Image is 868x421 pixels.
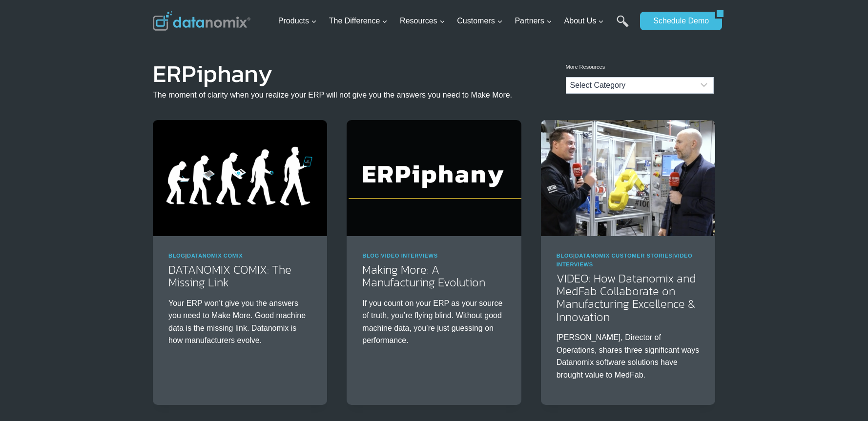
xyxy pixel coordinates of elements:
[617,15,629,37] a: Search
[564,15,604,27] span: About Us
[515,15,552,27] span: Partners
[153,120,327,236] img: Good Machine Data is The Missing Link. Datanomix is How You Evolve.
[557,253,574,259] a: Blog
[400,15,445,27] span: Resources
[187,253,243,259] a: Datanomix Comix
[329,15,388,27] span: The Difference
[566,63,714,72] p: More Resources
[153,89,512,101] p: The moment of clarity when you realize your ERP will not give you the answers you need to Make More.
[362,253,379,259] a: Blog
[168,297,311,347] p: Your ERP won’t give you the answers you need to Make More. Good machine data is the missing link....
[168,253,243,259] span: |
[557,270,696,325] a: VIDEO: How Datanomix and MedFab Collaborate on Manufacturing Excellence & Innovation
[347,120,521,236] img: ERPiphany - The moment you realize your ERP won’t give you the answers you need to make more.
[274,5,636,37] nav: Primary Navigation
[153,11,250,31] img: Datanomix
[153,66,512,81] h1: ERPiphany
[362,253,437,259] span: |
[575,253,673,259] a: Datanomix Customer Stories
[362,297,505,347] p: If you count on your ERP as your source of truth, you’re flying blind. Without good machine data,...
[557,331,700,381] p: [PERSON_NAME], Director of Operations, shares three significant ways Datanomix software solutions...
[457,15,502,27] span: Customers
[362,261,485,291] a: Making More: A Manufacturing Evolution
[541,120,715,236] img: Medfab Partners on G-Code Cloud Development
[168,253,186,259] a: Blog
[381,253,437,259] a: Video Interviews
[557,253,693,267] span: | |
[278,15,317,27] span: Products
[168,261,291,291] a: DATANOMIX COMIX: The Missing Link
[640,12,715,30] a: Schedule Demo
